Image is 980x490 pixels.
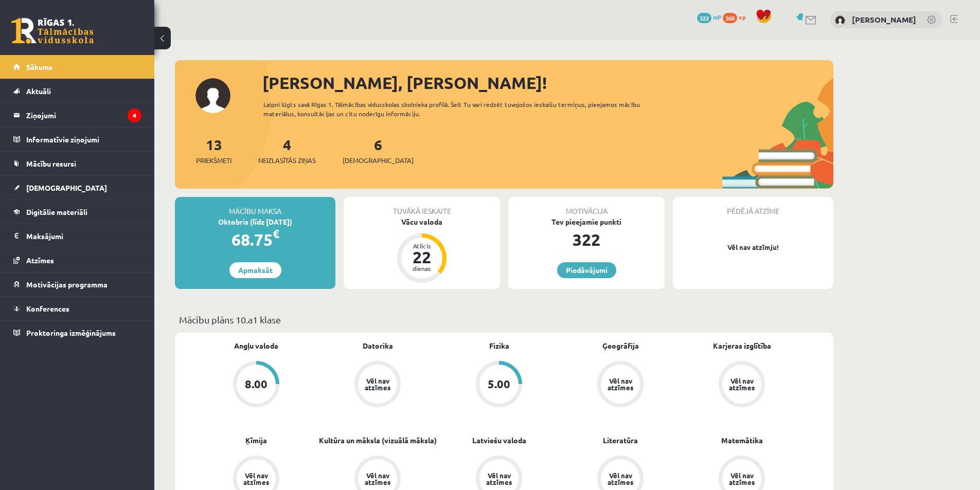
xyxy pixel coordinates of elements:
[242,472,271,485] div: Vēl nav atzīmes
[713,13,721,21] span: mP
[11,18,94,44] a: Rīgas 1. Tālmācības vidusskola
[603,435,638,446] a: Literatūra
[406,265,437,271] div: dienas
[196,135,231,166] a: 13Priekšmeti
[727,472,756,485] div: Vēl nav atzīmes
[723,13,751,21] a: 360 xp
[472,435,526,446] a: Latviešu valoda
[245,435,267,446] a: Ķīmija
[485,472,513,485] div: Vēl nav atzīmes
[13,273,141,296] a: Motivācijas programma
[508,197,665,216] div: Motivācija
[739,13,745,21] span: xp
[606,377,635,391] div: Vēl nav atzīmes
[406,249,437,265] div: 22
[196,155,231,166] span: Priekšmeti
[343,155,414,166] span: [DEMOGRAPHIC_DATA]
[26,207,87,216] span: Digitālie materiāli
[258,155,316,166] span: Neizlasītās ziņas
[344,216,500,227] div: Vācu valoda
[835,15,845,26] img: Markuss Marko Būris
[13,200,141,224] a: Digitālie materiāli
[488,378,510,390] div: 5.00
[229,262,281,278] a: Apmaksāt
[319,435,437,446] a: Kultūra un māksla (vizuālā māksla)
[13,176,141,199] a: [DEMOGRAPHIC_DATA]
[344,197,500,216] div: Tuvākā ieskaite
[723,13,737,23] span: 360
[273,226,279,241] span: €
[26,128,141,151] legend: Informatīvie ziņojumi
[713,340,771,351] a: Karjeras izglītība
[13,55,141,79] a: Sākums
[560,361,681,409] a: Vēl nav atzīmes
[557,262,616,278] a: Piedāvājumi
[234,340,278,351] a: Angļu valoda
[13,224,141,248] a: Maksājumi
[262,70,833,95] div: [PERSON_NAME], [PERSON_NAME]!
[317,361,438,409] a: Vēl nav atzīmes
[26,183,107,192] span: [DEMOGRAPHIC_DATA]
[13,152,141,175] a: Mācību resursi
[721,435,763,446] a: Matemātika
[258,135,316,166] a: 4Neizlasītās ziņas
[26,256,54,265] span: Atzīmes
[363,472,392,485] div: Vēl nav atzīmes
[175,197,335,216] div: Mācību maksa
[344,216,500,284] a: Vācu valoda Atlicis 22 dienas
[343,135,414,166] a: 6[DEMOGRAPHIC_DATA]
[13,321,141,344] a: Proktoringa izmēģinājums
[13,248,141,272] a: Atzīmes
[26,86,51,96] span: Aktuāli
[673,197,833,216] div: Pēdējā atzīme
[26,62,52,71] span: Sākums
[175,216,335,227] div: Oktobris (līdz [DATE])
[363,340,393,351] a: Datorika
[606,472,635,485] div: Vēl nav atzīmes
[508,227,665,252] div: 322
[26,159,76,168] span: Mācību resursi
[263,100,658,118] div: Laipni lūgts savā Rīgas 1. Tālmācības vidusskolas skolnieka profilā. Šeit Tu vari redzēt tuvojošo...
[26,280,108,289] span: Motivācijas programma
[13,103,141,127] a: Ziņojumi4
[13,297,141,320] a: Konferences
[179,313,829,326] p: Mācību plāns 10.a1 klase
[406,243,437,249] div: Atlicis
[26,304,69,313] span: Konferences
[175,227,335,252] div: 68.75
[26,103,141,127] legend: Ziņojumi
[195,361,317,409] a: 8.00
[602,340,639,351] a: Ģeogrāfija
[26,224,141,248] legend: Maksājumi
[13,128,141,151] a: Informatīvie ziņojumi
[697,13,711,23] span: 322
[678,242,828,252] p: Vēl nav atzīmju!
[852,14,916,25] a: [PERSON_NAME]
[727,377,756,391] div: Vēl nav atzīmes
[128,108,141,122] i: 4
[438,361,560,409] a: 5.00
[245,378,268,390] div: 8.00
[508,216,665,227] div: Tev pieejamie punkti
[363,377,392,391] div: Vēl nav atzīmes
[26,328,116,337] span: Proktoringa izmēģinājums
[681,361,803,409] a: Vēl nav atzīmes
[13,79,141,103] a: Aktuāli
[697,13,721,21] a: 322 mP
[489,340,509,351] a: Fizika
